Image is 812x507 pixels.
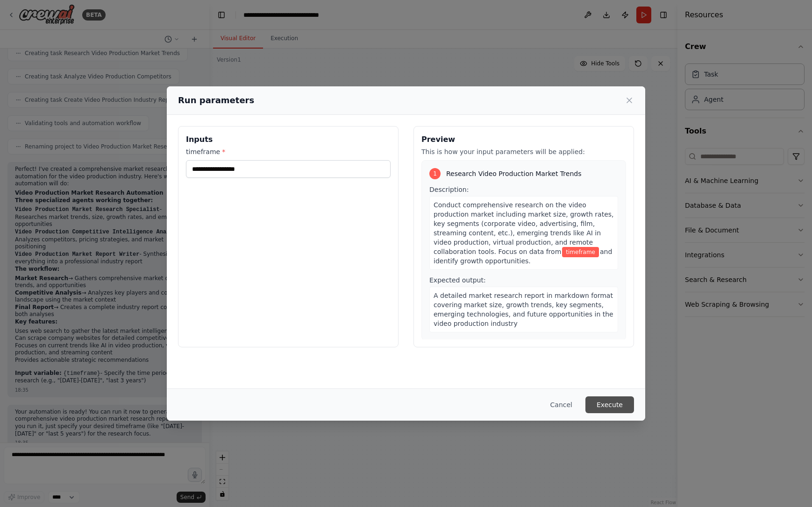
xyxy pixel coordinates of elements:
h3: Inputs [186,134,391,145]
p: This is how your input parameters will be applied: [421,147,626,156]
h2: Run parameters [178,94,254,107]
label: timeframe [186,147,391,156]
span: Expected output: [429,276,486,284]
span: Variable: timeframe [562,247,599,257]
div: 1 [429,168,441,179]
button: Cancel [543,396,580,413]
span: Description: [429,186,469,193]
span: and identify growth opportunities. [434,248,612,265]
h3: Preview [421,134,626,145]
span: Conduct comprehensive research on the video production market including market size, growth rates... [434,201,614,255]
button: Execute [585,396,634,413]
span: A detailed market research report in markdown format covering market size, growth trends, key seg... [434,292,613,327]
span: Research Video Production Market Trends [446,169,581,178]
